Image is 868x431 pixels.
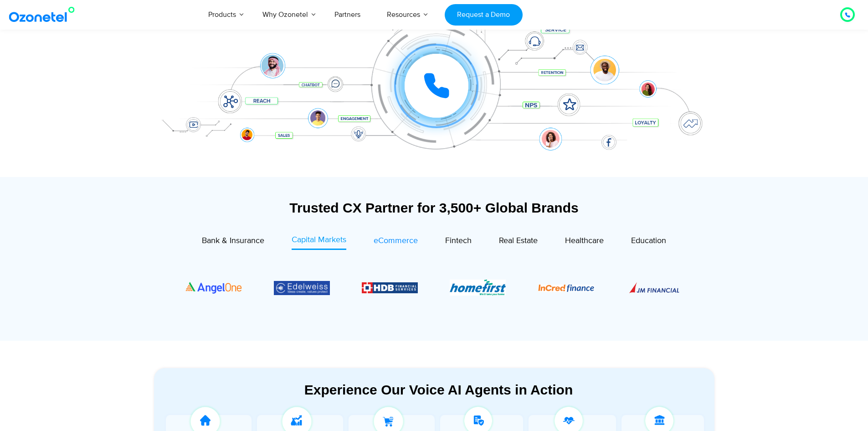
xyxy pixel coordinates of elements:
[565,234,604,250] a: Healthcare
[186,260,683,316] div: Image Carousel
[292,235,346,245] span: Capital Markets
[631,236,666,246] span: Education
[445,234,472,250] a: Fintech
[374,236,418,246] span: eCommerce
[202,236,264,246] span: Bank & Insurance
[292,234,346,250] a: Capital Markets
[565,236,604,246] span: Healthcare
[445,4,523,26] a: Request a Demo
[202,234,264,250] a: Bank & Insurance
[499,234,538,250] a: Real Estate
[445,236,472,246] span: Fintech
[374,234,418,250] a: eCommerce
[499,236,538,246] span: Real Estate
[163,382,714,398] div: Experience Our Voice AI Agents in Action
[154,200,714,216] div: Trusted CX Partner for 3,500+ Global Brands
[631,234,666,250] a: Education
